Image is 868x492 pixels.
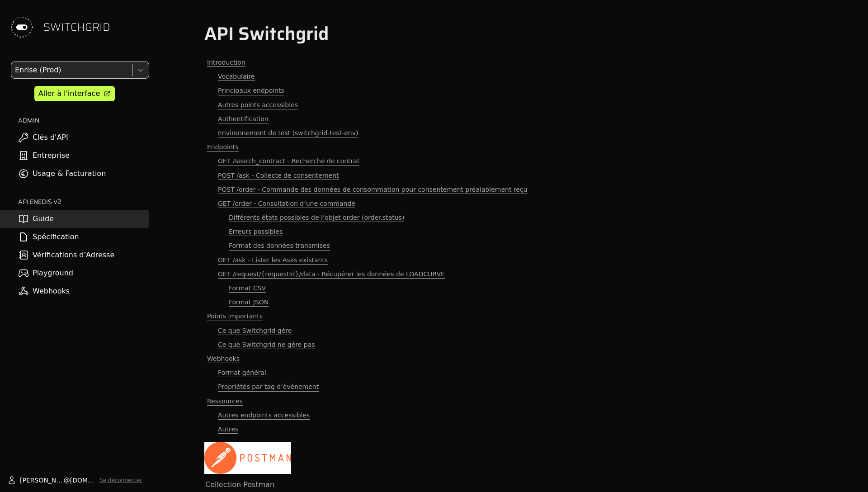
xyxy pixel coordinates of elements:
span: Autres endpoints accessibles [218,411,310,420]
span: POST /ask - Collecte de consentement [218,171,339,180]
a: Environnement de test (switchgrid-test-env) [204,126,817,140]
span: Principaux endpoints [218,86,284,95]
span: [PERSON_NAME].marcilhacy [20,476,64,485]
span: Autres [218,425,238,434]
a: GET /search_contract - Recherche de contrat [204,154,817,168]
a: Vocabulaire [204,70,817,84]
a: Collection Postman [205,480,274,489]
span: Vocabulaire [218,72,255,81]
a: GET /ask - Lister les Asks existants [204,253,817,267]
span: Format des données transmises [229,241,330,250]
a: Ce que Switchgrid ne gère pas [204,338,817,352]
a: Authentification [204,112,817,126]
button: Se déconnecter [99,477,142,484]
a: Introduction [204,56,817,70]
h1: API Switchgrid [204,23,817,45]
a: Autres [204,422,817,436]
a: Webhooks [204,352,817,366]
span: Format général [218,369,266,377]
span: Propriétés par tag d’événement [218,383,319,391]
span: Format JSON [229,298,269,307]
span: Environnement de test (switchgrid-test-env) [218,129,358,137]
span: @ [64,476,70,485]
span: Points importants [207,312,263,321]
h2: ADMIN [18,116,149,125]
a: Autres endpoints accessibles [204,408,817,422]
a: Ce que Switchgrid gère [204,324,817,338]
a: POST /order - Commande des données de consommation pour consentement préalablement reçu [204,183,817,197]
a: Aller à l'interface [34,86,115,101]
a: Ressources [204,394,817,408]
a: GET /request/{requestId}/data - Récupérer les données de LOADCURVE [204,267,817,281]
span: Ressources [207,397,243,406]
img: Switchgrid Logo [7,13,36,42]
h2: API ENEDIS v2 [18,197,149,206]
div: Aller à l'interface [38,88,100,99]
a: POST /ask - Collecte de consentement [204,169,817,183]
span: GET /order - Consultation d’une commande [218,199,355,208]
a: Points importants [204,309,817,323]
span: Introduction [207,58,245,67]
a: GET /order - Consultation d’une commande [204,197,817,211]
a: Format JSON [204,295,817,309]
a: Différents états possibles de l’objet order (order.status) [204,211,817,225]
img: notion image [204,442,291,474]
a: Autres points accessibles [204,98,817,112]
span: Authentification [218,115,269,123]
span: Webhooks [207,355,240,363]
a: Principaux endpoints [204,84,817,98]
span: Ce que Switchgrid gère [218,326,292,335]
span: GET /ask - Lister les Asks existants [218,256,328,265]
span: Autres points accessibles [218,101,298,109]
span: Différents états possibles de l’objet order (order.status) [229,213,404,222]
span: [DOMAIN_NAME] [70,476,96,485]
span: GET /search_contract - Recherche de contrat [218,157,359,166]
a: Format CSV [204,281,817,295]
a: Format des données transmises [204,239,817,253]
span: Endpoints [207,143,239,151]
span: SWITCHGRID [43,20,110,34]
span: GET /request/{requestId}/data - Récupérer les données de LOADCURVE [218,270,445,279]
span: Ce que Switchgrid ne gère pas [218,341,315,349]
a: Erreurs possibles [204,225,817,239]
a: Endpoints [204,140,817,154]
span: Format CSV [229,284,266,293]
a: Propriétés par tag d’événement [204,380,817,394]
span: POST /order - Commande des données de consommation pour consentement préalablement reçu [218,185,528,194]
span: Erreurs possibles [229,227,283,236]
a: Format général [204,366,817,380]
